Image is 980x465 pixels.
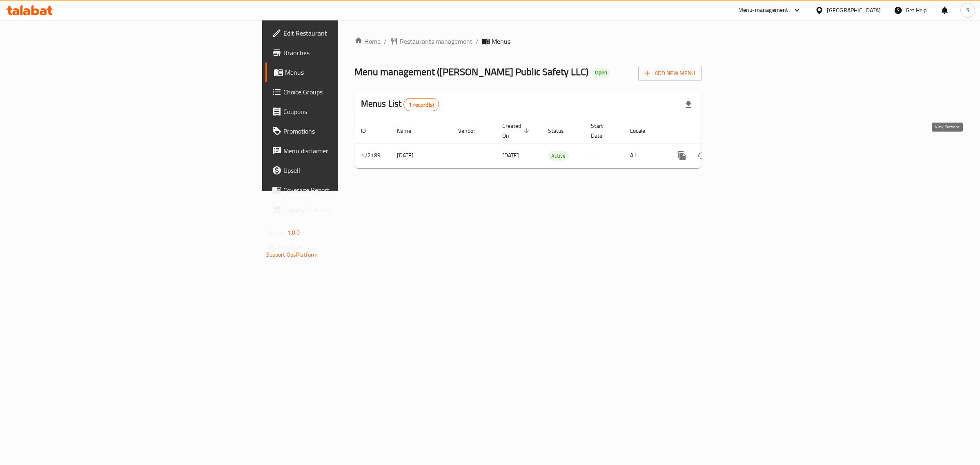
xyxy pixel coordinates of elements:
[283,146,419,156] span: Menu disclaimer
[502,121,532,141] span: Created On
[287,227,300,238] span: 1.0.0
[265,102,426,121] a: Coupons
[591,121,614,141] span: Start Date
[265,82,426,102] a: Choice Groups
[265,23,426,43] a: Edit Restaurant
[548,151,569,161] span: Active
[283,107,419,116] span: Coupons
[361,98,439,111] h2: Menus List
[361,126,376,136] span: ID
[672,146,692,165] button: more
[265,141,426,161] a: Menu disclaimer
[624,143,666,168] td: All
[548,151,569,161] div: Active
[692,146,711,165] button: Change Status
[638,66,702,81] button: Add New Menu
[645,68,695,78] span: Add New Menu
[265,63,426,82] a: Menus
[592,68,610,78] div: Open
[354,63,588,81] span: Menu management ( [PERSON_NAME] Public Safety LLC )
[492,36,510,46] span: Menus
[966,6,969,15] span: S
[397,126,422,136] span: Name
[265,180,426,200] a: Coverage Report
[354,118,757,168] table: enhanced table
[548,126,575,136] span: Status
[404,101,439,109] span: 1 record(s)
[592,69,610,76] span: Open
[390,36,472,46] a: Restaurants management
[354,36,702,46] nav: breadcrumb
[266,241,304,252] span: Get support on:
[283,48,419,58] span: Branches
[266,227,286,238] span: Version:
[502,150,519,161] span: [DATE]
[265,43,426,63] a: Branches
[283,185,419,195] span: Coverage Report
[400,36,472,46] span: Restaurants management
[265,200,426,219] a: Grocery Checklist
[738,5,788,15] div: Menu-management
[827,6,881,15] div: [GEOGRAPHIC_DATA]
[285,67,419,77] span: Menus
[283,205,419,215] span: Grocery Checklist
[283,165,419,175] span: Upsell
[679,95,698,114] div: Export file
[666,118,757,143] th: Actions
[458,126,486,136] span: Vendor
[283,87,419,97] span: Choice Groups
[283,28,419,38] span: Edit Restaurant
[476,36,479,46] li: /
[265,161,426,180] a: Upsell
[283,126,419,136] span: Promotions
[403,98,439,111] div: Total records count
[265,121,426,141] a: Promotions
[630,126,656,136] span: Locale
[266,249,318,260] a: Support.OpsPlatform
[584,143,624,168] td: -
